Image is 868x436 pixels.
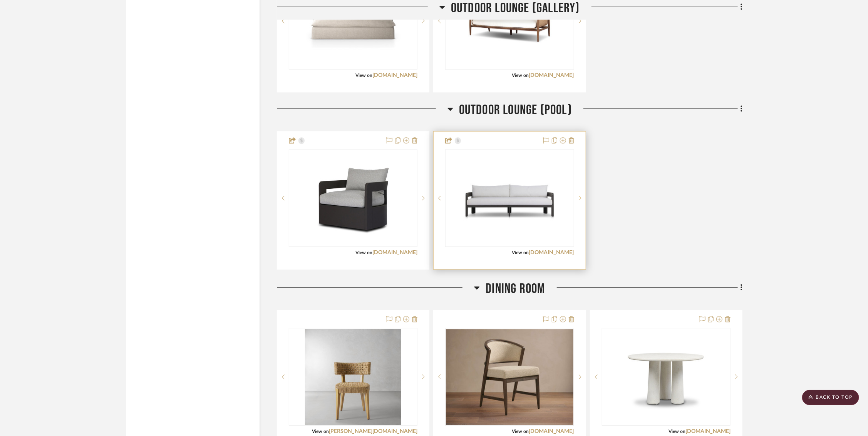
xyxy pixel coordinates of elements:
span: View on [512,429,529,434]
a: [DOMAIN_NAME] [372,73,417,78]
span: View on [512,73,529,78]
span: Outdoor Lounge (Pool) [459,102,572,118]
a: [DOMAIN_NAME] [529,73,574,78]
scroll-to-top-button: BACK TO TOP [802,390,859,405]
span: View on [312,429,329,434]
a: [DOMAIN_NAME] [529,250,574,255]
img: Santorini Dining Side Chair [305,329,401,425]
div: 0 [446,150,573,246]
span: View on [512,250,529,255]
span: View on [355,250,372,255]
span: View on [355,73,372,78]
span: Dining Room [486,281,545,297]
img: Aimee Upholstered Back Dining Side Chair [446,329,573,424]
img: Jackson Outdoor Metal Sofa [461,150,558,246]
img: Rye Outdoor Dining Table-48" [618,329,714,425]
span: View on [669,429,685,434]
a: [DOMAIN_NAME] [685,429,731,434]
a: [PERSON_NAME][DOMAIN_NAME] [329,429,417,434]
a: [DOMAIN_NAME] [372,250,417,255]
img: Jackson Outdoor Metal Swivel Chair [305,150,401,246]
a: [DOMAIN_NAME] [529,429,574,434]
